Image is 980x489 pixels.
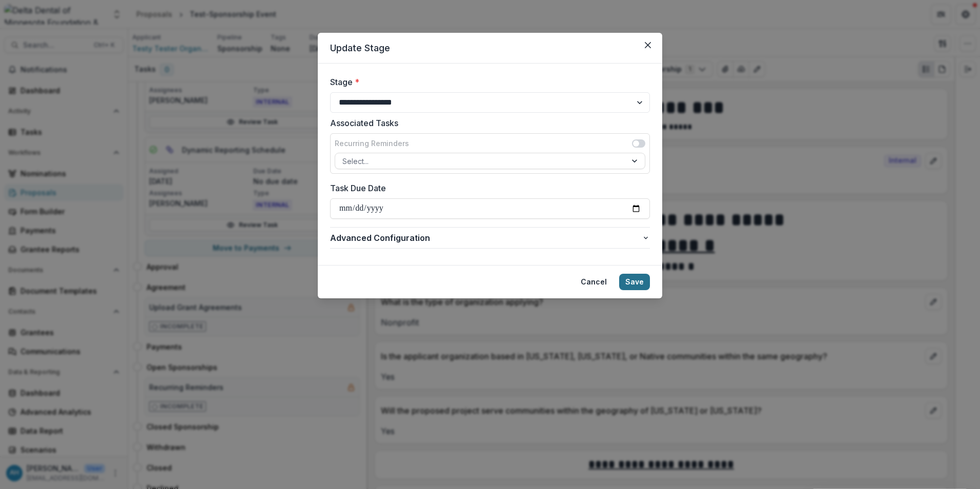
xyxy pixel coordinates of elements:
label: Task Due Date [330,182,644,194]
button: Close [640,37,656,53]
label: Associated Tasks [330,117,644,129]
button: Cancel [575,274,613,290]
label: Stage [330,76,644,88]
label: Recurring Reminders [335,138,409,149]
header: Update Stage [318,33,662,64]
button: Save [619,274,650,290]
button: Advanced Configuration [330,228,650,248]
span: Advanced Configuration [330,232,642,244]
